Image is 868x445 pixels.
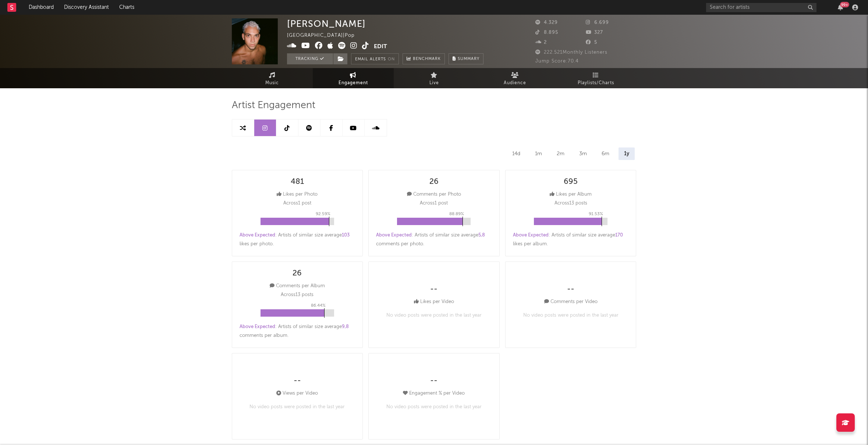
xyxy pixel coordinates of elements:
span: Above Expected [513,233,549,238]
span: Summary [458,57,479,61]
button: Edit [374,42,387,51]
span: 222.521 Monthly Listeners [535,50,607,55]
span: 170 [615,233,623,238]
span: 5,8 [478,233,485,238]
div: 1m [529,147,548,160]
div: : Artists of similar size average comments per photo . [376,231,492,249]
span: 8.895 [535,30,558,35]
div: : Artists of similar size average likes per photo . [240,231,355,249]
span: Above Expected [240,233,275,238]
div: Views per Video [276,389,318,398]
span: 327 [586,30,603,35]
span: 4.329 [535,20,558,25]
p: 91.53 % [589,210,603,218]
a: Playlists/Charts [556,68,637,88]
span: Live [429,79,439,88]
div: 6m [596,147,615,160]
span: Benchmark [413,55,441,64]
span: 9,8 [342,324,349,329]
div: -- [294,377,301,385]
div: 3m [574,147,592,160]
p: No video posts were posted in the last year [386,403,482,412]
div: Likes per Photo [277,190,318,199]
em: On [388,57,395,61]
p: 88.89 % [449,210,464,218]
div: -- [430,285,437,294]
div: Comments per Video [544,298,598,306]
div: 14d [507,147,526,160]
p: No video posts were posted in the last year [249,403,345,412]
div: -- [430,377,437,385]
p: No video posts were posted in the last year [523,311,619,320]
div: 695 [564,178,578,186]
div: [PERSON_NAME] [287,18,366,29]
div: 481 [291,178,304,186]
button: Summary [449,53,483,64]
a: Music [232,68,313,88]
a: Live [394,68,475,88]
span: 6.699 [586,20,609,25]
div: Likes per Video [414,298,454,306]
p: Across 1 post [283,199,311,208]
div: -- [567,285,574,294]
div: Comments per Photo [407,190,461,199]
p: 86.44 % [311,301,326,310]
p: 92.59 % [316,210,330,218]
p: Across 13 posts [281,291,313,299]
span: 5 [586,40,597,45]
div: 99 + [840,2,849,7]
span: Audience [504,79,526,88]
span: Artist Engagement [232,101,315,110]
span: Playlists/Charts [578,79,614,88]
div: : Artists of similar size average likes per album . [513,231,629,249]
span: Music [265,79,279,88]
div: Comments per Album [270,282,325,291]
p: Across 1 post [420,199,448,208]
div: 26 [293,269,302,278]
div: 26 [429,178,439,186]
div: 2m [551,147,570,160]
a: Audience [475,68,556,88]
a: Benchmark [403,53,445,64]
span: 2 [535,40,547,45]
button: Tracking [287,53,333,64]
span: Jump Score: 70.4 [535,59,579,64]
a: Engagement [313,68,394,88]
div: 1y [619,147,635,160]
span: Above Expected [376,233,412,238]
button: 99+ [838,4,843,10]
p: Across 13 posts [555,199,587,208]
span: Engagement [339,79,368,88]
p: No video posts were posted in the last year [386,311,482,320]
input: Search for artists [706,3,816,12]
div: [GEOGRAPHIC_DATA] | Pop [287,31,363,40]
div: : Artists of similar size average comments per album . [240,323,355,340]
span: 103 [342,233,350,238]
button: Email AlertsOn [351,53,399,64]
div: Likes per Album [550,190,592,199]
span: Above Expected [240,324,275,329]
div: Engagement % per Video [403,389,465,398]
